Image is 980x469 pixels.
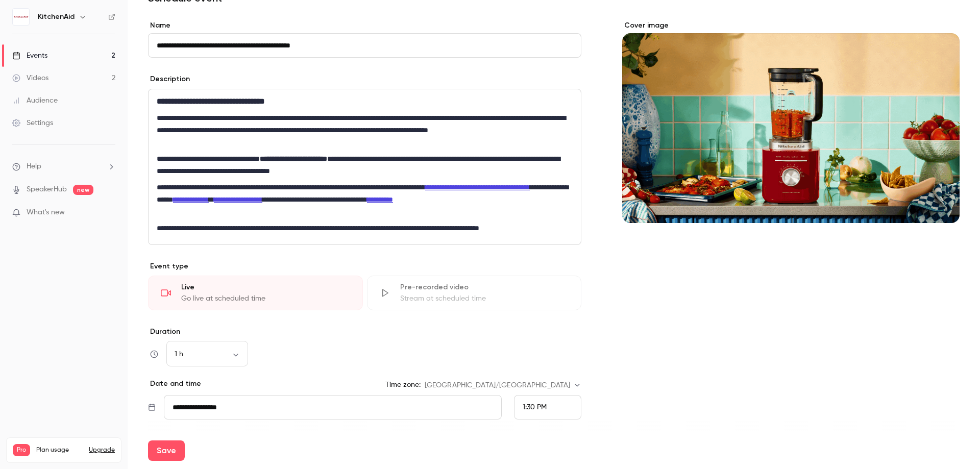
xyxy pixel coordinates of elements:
[36,446,83,454] span: Plan usage
[400,293,569,304] div: Stream at scheduled time
[148,89,581,245] section: description
[148,261,581,271] p: Event type
[27,161,41,172] span: Help
[27,207,65,218] span: What's new
[148,440,185,461] button: Save
[12,118,53,128] div: Settings
[164,395,502,419] input: Tue, Feb 17, 2026
[523,404,547,411] span: 1:30 PM
[400,282,569,292] div: Pre-recorded video
[13,444,30,456] span: Pro
[12,51,47,61] div: Events
[148,379,201,389] p: Date and time
[148,276,363,310] div: LiveGo live at scheduled time
[13,9,29,25] img: KitchenAid
[622,20,960,31] label: Cover image
[181,282,350,292] div: Live
[12,95,58,106] div: Audience
[12,161,115,172] li: help-dropdown-opener
[89,446,115,454] button: Upgrade
[514,395,581,419] div: From
[166,349,248,359] div: 1 h
[385,380,421,390] label: Time zone:
[148,20,581,31] label: Name
[27,184,67,195] a: SpeakerHub
[425,380,582,390] div: [GEOGRAPHIC_DATA]/[GEOGRAPHIC_DATA]
[622,20,960,223] section: Cover image
[12,73,48,83] div: Videos
[149,89,581,244] div: editor
[38,12,75,22] h6: KitchenAid
[148,327,581,337] label: Duration
[103,208,115,217] iframe: Noticeable Trigger
[367,276,582,310] div: Pre-recorded videoStream at scheduled time
[148,74,190,84] label: Description
[73,185,93,195] span: new
[181,293,350,304] div: Go live at scheduled time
